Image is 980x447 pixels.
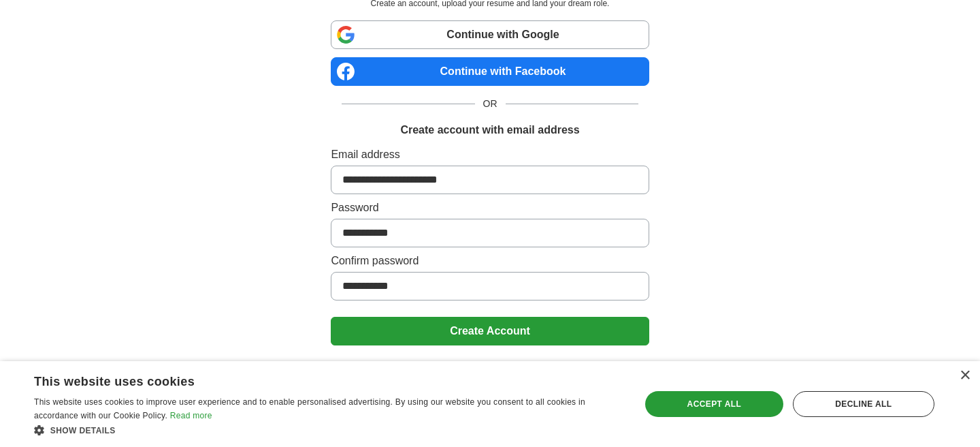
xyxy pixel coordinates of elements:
h1: Create account with email address [400,122,579,138]
div: Close [960,371,970,381]
div: Decline all [793,391,934,417]
div: Accept all [645,391,783,417]
label: Confirm password [331,253,649,269]
span: OR [475,97,506,111]
span: Show details [50,426,116,435]
button: Create Account [331,317,649,345]
div: This website uses cookies [34,369,589,390]
a: Continue with Google [331,20,649,49]
label: Password [331,200,649,216]
div: Show details [34,423,623,437]
a: Read more, opens a new window [170,411,212,420]
span: This website uses cookies to improve user experience and to enable personalised advertising. By u... [34,397,585,420]
label: Email address [331,147,649,163]
a: Continue with Facebook [331,57,649,86]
